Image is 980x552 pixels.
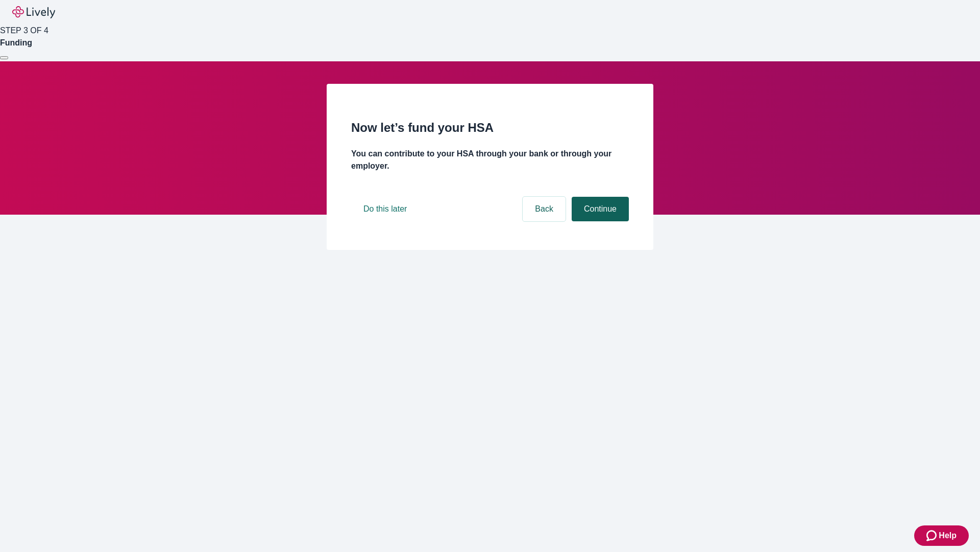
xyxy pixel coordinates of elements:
h4: You can contribute to your HSA through your bank or through your employer. [351,148,629,172]
button: Do this later [351,197,419,221]
button: Zendesk support iconHelp [914,525,969,546]
img: Lively [12,6,55,18]
span: Help [939,530,957,542]
svg: Zendesk support icon [926,530,939,542]
h2: Now let’s fund your HSA [351,119,629,137]
button: Back [523,197,566,221]
button: Continue [572,197,629,221]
